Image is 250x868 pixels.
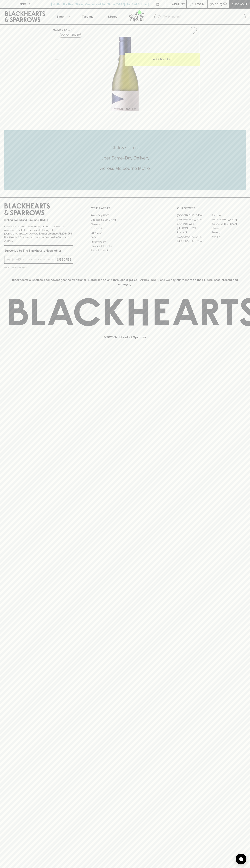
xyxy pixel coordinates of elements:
[211,218,246,222] a: [GEOGRAPHIC_DATA]
[91,231,159,235] a: Gift Cards
[91,244,159,248] a: Shipping Information
[177,213,211,218] a: [GEOGRAPHIC_DATA]
[91,222,159,226] a: Careers
[177,230,211,235] a: Fitzroy North
[177,206,246,210] p: OUR STORES
[100,9,125,24] a: Stores
[195,2,204,6] p: Login
[177,239,211,243] a: [GEOGRAPHIC_DATA]
[7,257,55,262] input: e.g. jane@blackheartsandsparrows.com.au
[91,206,159,210] p: OTHER AREAS
[4,145,246,151] h5: Click & Collect
[211,226,246,230] a: Fitzroy
[59,33,82,38] button: Add to wishlist
[4,266,73,269] p: We will never spam you
[7,278,243,286] p: Blackhearts & Sparrows acknowledges the traditional Custodians of land throughout [GEOGRAPHIC_DAT...
[50,9,75,24] button: Shop
[4,225,73,243] p: It is against the law to sell or supply alcohol to, or to obtain alcohol on behalf of a person un...
[224,3,226,5] p: 0
[177,218,211,222] a: [GEOGRAPHIC_DATA]
[4,130,246,190] div: Call to action block
[125,53,200,66] button: ADD TO CART
[19,2,31,6] p: FIND US
[211,235,246,239] a: Prahran
[82,14,93,19] p: Tastings
[108,14,117,19] p: Stores
[177,235,211,239] a: [GEOGRAPHIC_DATA]
[75,9,100,24] a: Tastings
[177,222,211,226] a: Brunswick West
[50,37,200,111] img: 37546.png
[56,14,64,19] p: Shop
[91,213,159,218] a: Bottle Drop FAQ's
[4,155,246,161] h5: Uber Same-Day Delivery
[91,226,159,231] a: Contact Us
[172,2,185,6] p: Wishlist
[211,230,246,235] a: Geelong
[211,222,246,226] a: [GEOGRAPHIC_DATA]
[53,28,61,31] a: HOME
[177,226,211,230] a: [PERSON_NAME]
[188,26,198,35] button: Add to wishlist
[55,256,73,263] button: SUBSCRIBE
[211,213,246,218] a: Braddon
[91,218,159,222] a: Business & Bulk Gifting
[64,28,72,31] a: SHOP
[239,857,243,861] img: bubble-icon
[91,240,159,244] a: Privacy Policy
[153,57,172,61] p: ADD TO CART
[39,232,72,235] strong: Liquor License #32064953
[91,235,159,240] a: FAQ's
[4,165,246,171] h5: Across Melbourne Metro
[4,248,73,253] p: Subscribe to The Blackhearts Newsletter
[4,218,73,222] p: Sibling owned and run since [DATE]
[56,257,71,262] p: SUBSCRIBE
[91,248,159,253] a: Terms & Conditions
[210,2,218,6] p: $0.00
[231,2,247,6] p: Checkout
[163,14,243,20] input: Try "Pinot noir"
